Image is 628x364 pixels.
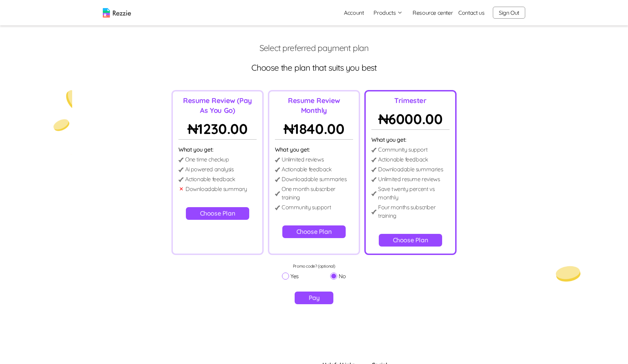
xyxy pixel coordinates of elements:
[282,165,331,173] p: Actionable feedback
[371,177,377,182] img: detail
[373,8,403,17] button: Products
[6,42,622,53] p: Select preferred payment plan
[295,292,334,304] button: Pay
[186,185,247,193] p: Downloadable summary
[282,175,346,183] p: Downloadable summaries
[178,177,184,182] img: detail
[178,118,257,140] p: ₦ 1230.00
[178,96,257,115] p: Resume Review (Pay As You Go)
[6,62,622,73] p: Choose the plan that suits you best
[371,210,377,214] img: detail
[371,148,377,152] img: detail
[275,96,353,115] p: Resume Review Monthly
[371,191,377,196] img: detail
[275,158,280,162] img: detail
[282,225,346,238] button: Choose Plan
[371,96,450,106] p: Trimester
[103,8,131,18] img: logo
[185,175,235,183] p: Actionable feedback
[186,207,250,220] button: Choose Plan
[282,263,346,269] p: Promo code? (optional)
[275,118,353,140] p: ₦ 1840.00
[282,273,289,280] input: Yes
[282,155,324,164] p: Unlimited reviews
[371,158,377,162] img: detail
[378,145,427,154] p: Community support
[378,185,450,202] p: Save twenty percent vs monthly
[185,165,233,173] p: Ai powered analysis
[178,167,184,172] img: detail
[413,8,453,17] a: Resource center
[371,108,450,130] p: ₦ 6000.00
[275,205,280,210] img: detail
[378,203,450,220] p: Four months subscriber training
[282,185,353,202] p: One month subscriber training
[330,272,346,280] label: No
[378,175,440,183] p: Unlimited resume reviews
[378,155,428,164] p: Actionable feedback
[282,272,299,280] label: Yes
[493,7,525,19] button: Sign Out
[371,167,377,172] img: detail
[338,6,369,20] a: Account
[185,155,229,164] p: One time checkup
[282,203,331,211] p: Community support
[371,135,450,144] p: What you get:
[275,145,353,154] p: What you get:
[379,234,442,247] button: Choose Plan
[178,145,257,154] p: What you get:
[378,165,443,173] p: Downloadable summaries
[275,191,280,196] img: detail
[330,273,337,280] input: No
[275,167,280,172] img: detail
[275,177,280,182] img: detail
[178,158,184,162] img: detail
[458,8,484,17] a: Contact us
